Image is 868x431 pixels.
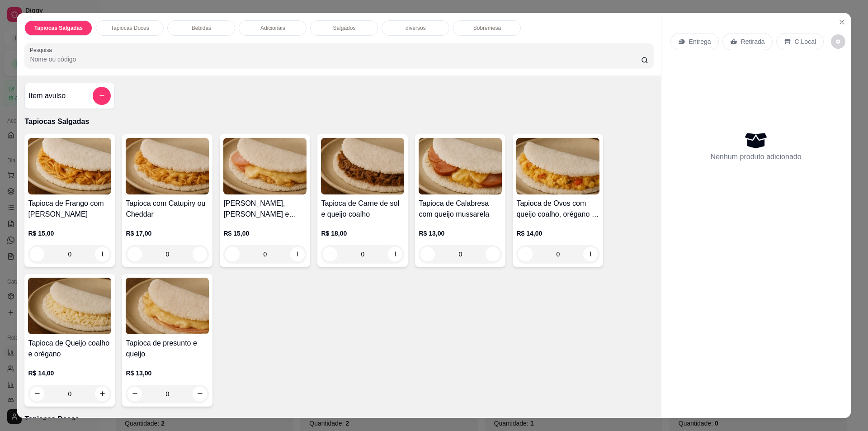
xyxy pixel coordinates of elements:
[95,247,109,261] button: increase-product-quantity
[24,414,653,425] p: Tapiocas Doces
[34,24,83,32] p: Tapiocas Salgadas
[28,369,111,378] p: R$ 14,00
[516,198,599,220] h4: Tapioca de Ovos com queijo coalho, orégano e tomate
[126,138,209,194] img: product-image
[223,198,307,220] h4: [PERSON_NAME], [PERSON_NAME] e presunto
[192,24,211,32] p: Bebidas
[741,37,765,46] p: Retirada
[516,138,599,194] img: product-image
[225,247,240,261] button: decrease-product-quantity
[711,152,802,162] p: Nenhum produto adicionado
[93,87,111,105] button: add-separate-item
[321,138,404,194] img: product-image
[260,24,285,32] p: Adicionais
[419,198,502,220] h4: Tapioca de Calabresa com queijo mussarela
[583,247,598,261] button: increase-product-quantity
[127,247,142,261] button: decrease-product-quantity
[126,198,209,220] h4: Tapioca com Catupiry ou Cheddar
[127,387,142,401] button: decrease-product-quantity
[420,247,435,261] button: decrease-product-quantity
[28,278,111,334] img: product-image
[321,229,404,238] p: R$ 18,00
[223,229,307,238] p: R$ 15,00
[321,198,404,220] h4: Tapioca de Carne de sol e queijo coalho
[406,24,426,32] p: diversos
[290,247,305,261] button: increase-product-quantity
[111,24,149,32] p: Tapiocas Doces
[516,229,599,238] p: R$ 14,00
[193,247,207,261] button: increase-product-quantity
[30,55,641,64] input: Pesquisa
[831,34,845,49] button: decrease-product-quantity
[126,229,209,238] p: R$ 17,00
[28,198,111,220] h4: Tapioca de Frango com [PERSON_NAME]
[30,247,44,261] button: decrease-product-quantity
[835,15,849,29] button: Close
[388,247,402,261] button: increase-product-quantity
[518,247,533,261] button: decrease-product-quantity
[323,247,337,261] button: decrease-product-quantity
[24,116,653,127] p: Tapiocas Salgadas
[473,24,501,32] p: Sobremesa
[486,247,500,261] button: increase-product-quantity
[193,387,207,401] button: increase-product-quantity
[689,37,711,46] p: Entrega
[419,138,502,194] img: product-image
[126,278,209,334] img: product-image
[28,138,111,194] img: product-image
[223,138,307,194] img: product-image
[28,90,66,101] h4: Item avulso
[419,229,502,238] p: R$ 13,00
[333,24,355,32] p: Salgados
[28,229,111,238] p: R$ 15,00
[30,387,44,401] button: decrease-product-quantity
[28,338,111,360] h4: Tapioca de Queijo coalho e orégano
[95,387,109,401] button: increase-product-quantity
[30,46,55,54] label: Pesquisa
[126,338,209,360] h4: Tapioca de presunto e queijo
[795,37,816,46] p: C.Local
[126,369,209,378] p: R$ 13,00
